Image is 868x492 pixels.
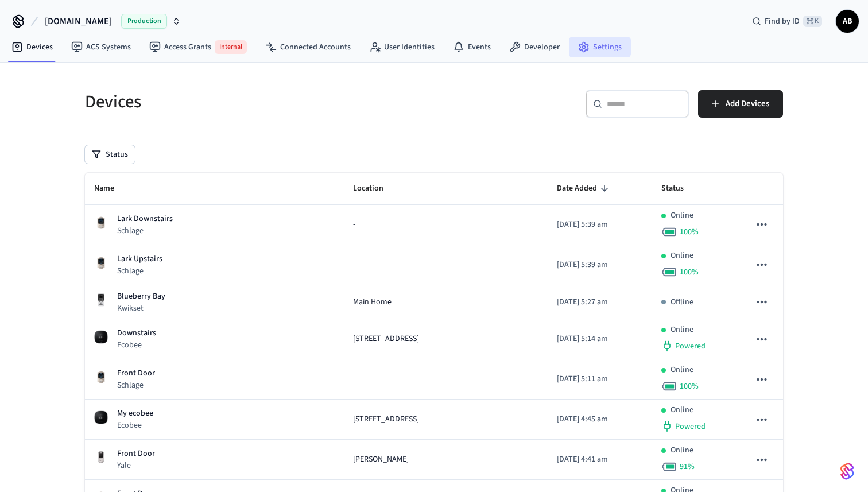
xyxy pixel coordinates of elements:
span: AB [837,11,858,32]
span: Location [353,180,398,197]
span: [DOMAIN_NAME] [45,14,112,28]
img: ecobee_lite_3 [94,330,108,344]
p: [DATE] 5:39 am [557,259,643,271]
p: Online [671,404,693,416]
p: [DATE] 5:39 am [557,219,643,231]
span: Date Added [557,180,612,197]
span: Production [121,14,167,29]
a: Settings [569,37,631,57]
button: Status [85,145,135,164]
p: Blueberry Bay [117,290,165,303]
span: Internal [215,40,247,54]
span: Name [94,180,129,197]
p: Online [671,364,693,376]
span: [PERSON_NAME] [353,454,409,466]
p: Lark Upstairs [117,253,162,265]
img: Schlage Sense Smart Deadbolt with Camelot Trim, Front [94,216,108,230]
span: [STREET_ADDRESS] [353,413,419,425]
p: [DATE] 4:41 am [557,454,643,466]
span: - [353,373,355,385]
p: [DATE] 4:45 am [557,413,643,425]
p: Online [671,444,693,456]
p: Front Door [117,367,155,379]
button: AB [836,10,859,33]
span: Powered [675,421,706,432]
span: 100 % [680,266,699,278]
p: Ecobee [117,420,153,431]
p: [DATE] 5:11 am [557,373,643,385]
button: Add Devices [698,90,783,118]
p: Downstairs [117,327,156,339]
p: Ecobee [117,339,156,351]
a: Devices [2,37,62,57]
span: Add Devices [726,96,769,111]
p: Schlage [117,225,173,237]
p: Yale [117,460,155,471]
a: Access GrantsInternal [140,36,256,59]
a: Events [444,37,500,57]
span: Powered [675,340,706,352]
p: Online [671,324,693,336]
a: Developer [500,37,569,57]
a: Connected Accounts [256,37,360,57]
a: User Identities [360,37,444,57]
p: Schlage [117,265,162,277]
img: ecobee_lite_3 [94,410,108,424]
p: [DATE] 5:27 am [557,296,643,308]
span: Find by ID [765,16,800,27]
img: Yale Assure Touchscreen Wifi Smart Lock, Satin Nickel, Front [94,451,108,464]
img: SeamLogoGradient.69752ec5.svg [840,462,854,481]
h5: Devices [85,90,427,114]
p: Schlage [117,379,155,391]
p: [DATE] 5:14 am [557,333,643,345]
span: - [353,259,355,271]
span: 100 % [680,381,699,392]
span: 100 % [680,226,699,238]
p: My ecobee [117,408,153,420]
span: ⌘ K [803,16,822,27]
p: Front Door [117,448,155,460]
img: Schlage Sense Smart Deadbolt with Camelot Trim, Front [94,256,108,270]
p: Kwikset [117,303,165,314]
p: Online [671,250,693,262]
img: Kwikset Halo Touchscreen Wifi Enabled Smart Lock, Polished Chrome, Front [94,293,108,307]
span: Status [661,180,699,197]
p: Offline [671,296,693,308]
p: Online [671,210,693,222]
span: Main Home [353,296,392,308]
img: Schlage Sense Smart Deadbolt with Camelot Trim, Front [94,370,108,384]
p: Lark Downstairs [117,213,173,225]
span: 91 % [680,461,695,472]
span: - [353,219,355,231]
div: Find by ID⌘ K [743,11,831,32]
span: [STREET_ADDRESS] [353,333,419,345]
a: ACS Systems [62,37,140,57]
